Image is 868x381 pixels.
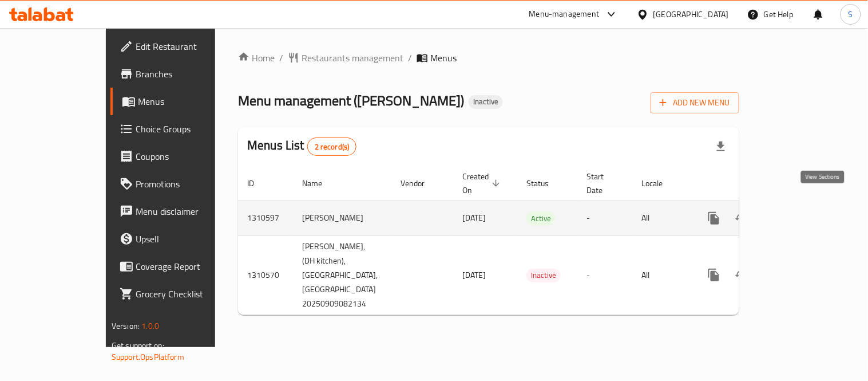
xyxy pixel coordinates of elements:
[651,92,739,113] button: Add New Menu
[238,51,739,65] nav: breadcrumb
[141,319,159,333] span: 1.0.0
[110,60,251,88] a: Branches
[700,205,728,232] button: more
[136,232,241,246] span: Upsell
[110,33,251,60] a: Edit Restaurant
[577,201,632,235] td: -
[401,176,439,190] span: Vendor
[307,138,357,156] div: Total records count
[110,170,251,198] a: Promotions
[700,261,728,289] button: more
[238,88,464,113] span: Menu management ( [PERSON_NAME] )
[293,235,391,315] td: [PERSON_NAME], (DH kitchen), [GEOGRAPHIC_DATA], [GEOGRAPHIC_DATA] 20250909082134
[238,235,293,315] td: 1310570
[247,176,269,190] span: ID
[707,133,735,160] div: Export file
[136,40,241,53] span: Edit Restaurant
[430,51,457,65] span: Menus
[112,338,164,353] span: Get support on:
[238,166,819,315] table: enhanced table
[110,88,251,115] a: Menus
[136,122,241,136] span: Choice Groups
[302,51,403,65] span: Restaurants management
[112,349,184,364] a: Support.OpsPlatform
[302,176,337,190] span: Name
[469,95,503,109] div: Inactive
[526,212,556,225] span: Active
[136,287,241,301] span: Grocery Checklist
[577,235,632,315] td: -
[279,51,283,65] li: /
[728,205,755,232] button: Change Status
[136,260,241,273] span: Coverage Report
[136,67,241,81] span: Branches
[110,198,251,225] a: Menu disclaimer
[653,8,729,21] div: [GEOGRAPHIC_DATA]
[136,177,241,191] span: Promotions
[526,176,564,190] span: Status
[529,7,600,21] div: Menu-management
[469,97,503,107] span: Inactive
[526,269,561,282] span: Inactive
[691,166,819,201] th: Actions
[288,51,403,65] a: Restaurants management
[308,142,356,152] span: 2 record(s)
[632,235,691,315] td: All
[112,319,140,333] span: Version:
[110,280,251,308] a: Grocery Checklist
[641,176,677,190] span: Locale
[136,150,241,163] span: Coupons
[136,205,241,218] span: Menu disclaimer
[238,201,293,235] td: 1310597
[238,51,275,65] a: Home
[660,96,730,110] span: Add New Menu
[849,8,853,21] span: S
[728,261,755,289] button: Change Status
[586,170,619,197] span: Start Date
[632,201,691,235] td: All
[462,210,486,225] span: [DATE]
[462,268,486,282] span: [DATE]
[110,143,251,170] a: Coupons
[110,225,251,253] a: Upsell
[408,51,412,65] li: /
[110,115,251,143] a: Choice Groups
[138,95,241,108] span: Menus
[110,253,251,280] a: Coverage Report
[293,201,391,235] td: [PERSON_NAME]
[247,137,356,156] h2: Menus List
[462,170,504,197] span: Created On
